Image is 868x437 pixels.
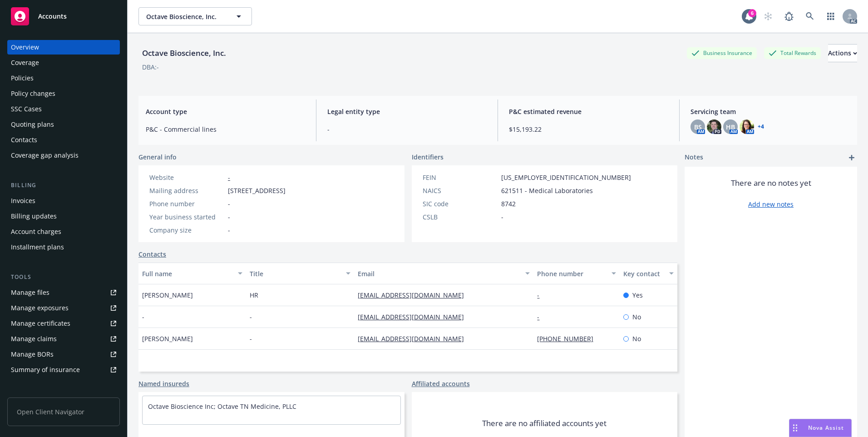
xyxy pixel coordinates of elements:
[146,12,225,21] span: Octave Bioscience, Inc.
[7,148,120,163] a: Coverage gap analysis
[11,133,37,147] div: Contacts
[748,199,794,209] a: Add new notes
[501,186,593,195] span: 621511 - Medical Laboratories
[828,44,857,62] button: Actions
[7,133,120,147] a: Contacts
[412,379,470,388] a: Affiliated accounts
[533,263,620,284] button: Phone number
[780,7,798,25] a: Report a Bug
[501,199,516,209] span: 8742
[509,107,668,116] span: P&C estimated revenue
[250,312,252,322] span: -
[11,194,35,208] div: Invoices
[632,290,643,300] span: Yes
[11,347,54,362] div: Manage BORs
[327,124,487,134] span: -
[537,269,606,278] div: Phone number
[846,152,857,163] a: add
[501,173,631,182] span: [US_EMPLOYER_IDENTIFICATION_NUMBER]
[7,332,120,346] a: Manage claims
[148,402,296,411] a: Octave Bioscience Inc; Octave TN Medicine, PLLC
[250,290,258,300] span: HR
[138,47,230,59] div: Octave Bioscience, Inc.
[7,117,120,132] a: Quoting plans
[748,9,756,17] div: 6
[11,55,39,70] div: Coverage
[482,418,607,429] span: There are no affiliated accounts yet
[142,312,144,322] span: -
[228,212,230,222] span: -
[11,71,34,85] div: Policies
[423,173,498,182] div: FEIN
[250,269,340,278] div: Title
[149,212,224,222] div: Year business started
[228,225,230,235] span: -
[7,363,120,377] a: Summary of insurance
[11,301,69,315] div: Manage exposures
[11,240,64,254] div: Installment plans
[142,62,159,72] div: DBA: -
[740,119,754,134] img: photo
[501,212,503,222] span: -
[7,102,120,116] a: SSC Cases
[731,178,811,189] span: There are no notes yet
[149,199,224,209] div: Phone number
[7,240,120,254] a: Installment plans
[11,363,80,377] div: Summary of insurance
[358,291,471,299] a: [EMAIL_ADDRESS][DOMAIN_NAME]
[228,199,230,209] span: -
[358,269,520,278] div: Email
[7,181,120,190] div: Billing
[11,40,39,55] div: Overview
[707,119,721,134] img: photo
[7,301,120,315] a: Manage exposures
[250,334,252,343] span: -
[11,148,79,163] div: Coverage gap analysis
[138,379,189,388] a: Named insureds
[7,194,120,208] a: Invoices
[149,225,224,235] div: Company size
[509,124,668,134] span: $15,193.22
[7,86,120,101] a: Policy changes
[11,117,54,132] div: Quoting plans
[354,263,534,284] button: Email
[7,40,120,55] a: Overview
[632,334,641,343] span: No
[7,71,120,85] a: Policies
[138,152,177,162] span: General info
[801,7,819,25] a: Search
[620,263,677,284] button: Key contact
[11,209,57,223] div: Billing updates
[412,152,444,162] span: Identifiers
[7,209,120,223] a: Billing updates
[358,334,471,343] a: [EMAIL_ADDRESS][DOMAIN_NAME]
[632,312,641,322] span: No
[11,102,42,116] div: SSC Cases
[7,273,120,282] div: Tools
[138,249,166,259] a: Contacts
[726,122,735,132] span: HB
[758,124,764,129] a: +4
[685,152,703,163] span: Notes
[789,419,852,437] button: Nova Assist
[423,186,498,195] div: NAICS
[138,7,252,25] button: Octave Bioscience, Inc.
[764,47,821,59] div: Total Rewards
[423,212,498,222] div: CSLB
[7,224,120,239] a: Account charges
[11,332,57,346] div: Manage claims
[694,122,702,132] span: BS
[11,316,70,331] div: Manage certificates
[142,334,193,343] span: [PERSON_NAME]
[149,186,224,195] div: Mailing address
[38,13,67,20] span: Accounts
[7,397,120,426] span: Open Client Navigator
[358,313,471,321] a: [EMAIL_ADDRESS][DOMAIN_NAME]
[7,55,120,70] a: Coverage
[246,263,354,284] button: Title
[808,424,844,432] span: Nova Assist
[11,224,61,239] div: Account charges
[7,316,120,331] a: Manage certificates
[146,124,305,134] span: P&C - Commercial lines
